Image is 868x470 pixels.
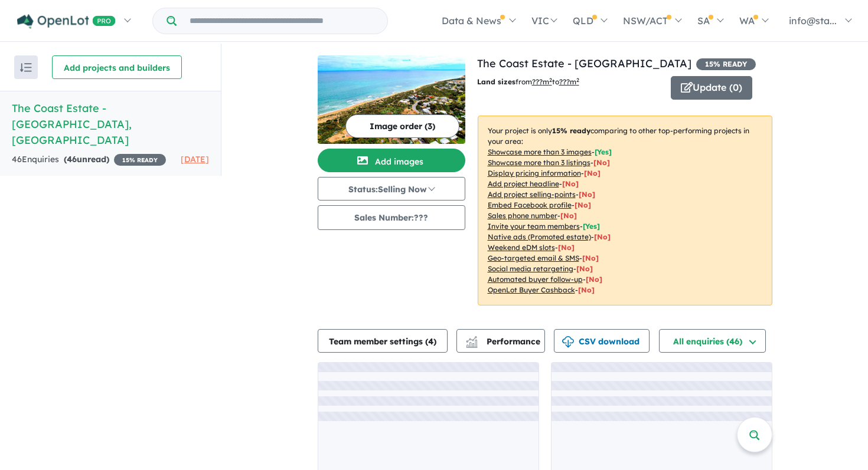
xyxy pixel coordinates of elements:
[488,179,559,188] u: Add project headline
[477,57,691,70] a: The Coast Estate - [GEOGRAPHIC_DATA]
[488,264,573,273] u: Social media retargeting
[20,63,32,72] img: sort.svg
[578,285,595,294] span: [No]
[552,126,590,135] b: 15 % ready
[318,205,465,230] button: Sales Number:???
[532,77,552,86] u: ??? m
[318,329,448,353] button: Team member settings (4)
[428,336,433,347] span: 4
[488,190,576,199] u: Add project selling-points
[114,154,166,166] span: 15 % READY
[12,100,209,148] h5: The Coast Estate - [GEOGRAPHIC_DATA] , [GEOGRAPHIC_DATA]
[318,149,465,172] button: Add images
[318,55,465,144] img: The Coast Estate - Dawesville
[579,190,595,199] span: [ No ]
[562,179,579,188] span: [ No ]
[67,154,77,165] span: 46
[659,329,766,353] button: All enquiries (46)
[64,154,109,165] strong: ( unread)
[594,232,611,241] span: [No]
[488,201,572,209] u: Embed Facebook profile
[549,77,552,83] sup: 2
[456,329,545,353] button: Performance
[488,169,581,178] u: Display pricing information
[318,177,465,201] button: Status:Selling Now
[12,153,166,167] div: 46 Enquir ies
[466,336,477,343] img: line-chart.svg
[179,8,385,34] input: Try estate name, suburb, builder or developer
[671,76,752,100] button: Update (0)
[593,158,610,167] span: [ No ]
[466,340,478,347] img: bar-chart.svg
[576,264,593,273] span: [No]
[488,285,575,294] u: OpenLot Buyer Cashback
[583,222,600,231] span: [ Yes ]
[789,15,837,27] span: info@sta...
[488,147,592,156] u: Showcase more than 3 images
[17,14,116,29] img: Openlot PRO Logo White
[562,336,574,348] img: download icon
[595,147,612,156] span: [ Yes ]
[554,329,650,353] button: CSV download
[559,77,579,86] u: ???m
[560,211,577,220] span: [ No ]
[477,77,515,86] b: Land sizes
[181,154,209,165] span: [DATE]
[582,254,599,262] span: [No]
[478,116,772,305] p: Your project is only comparing to other top-performing projects in your area: - - - - - - - - - -...
[52,55,182,79] button: Add projects and builders
[576,77,579,83] sup: 2
[488,232,591,241] u: Native ads (Promoted estate)
[696,58,756,70] span: 15 % READY
[468,336,540,347] span: Performance
[488,222,580,231] u: Invite your team members
[552,77,579,86] span: to
[488,254,579,262] u: Geo-targeted email & SMS
[488,243,555,252] u: Weekend eDM slots
[558,243,575,252] span: [No]
[586,275,602,284] span: [No]
[584,169,601,178] span: [ No ]
[477,76,662,88] p: from
[488,158,590,167] u: Showcase more than 3 listings
[488,211,557,220] u: Sales phone number
[575,201,591,209] span: [ No ]
[345,114,459,138] button: Image order (3)
[488,275,583,284] u: Automated buyer follow-up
